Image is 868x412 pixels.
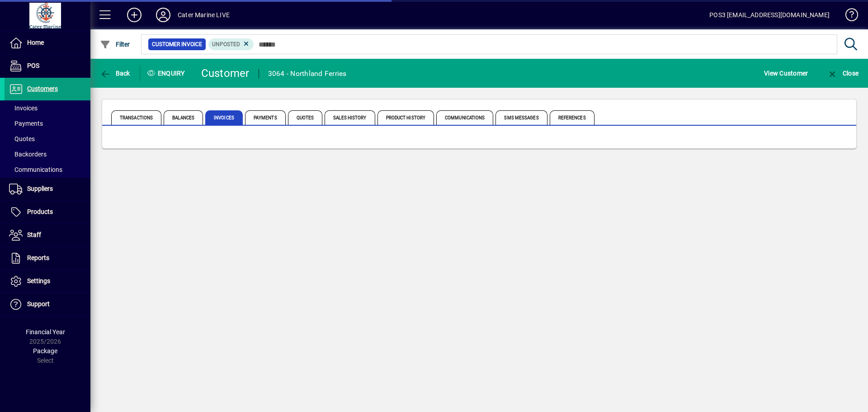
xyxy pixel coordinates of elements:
a: Payments [5,116,90,131]
div: Enquiry [140,66,194,81]
span: POS [27,62,39,69]
span: Payments [245,110,286,125]
button: Close [825,65,861,81]
span: Sales History [325,110,375,125]
a: Backorders [5,147,90,162]
a: Quotes [5,131,90,147]
button: Profile [149,7,178,23]
span: Balances [164,110,203,125]
span: Communications [9,166,62,173]
span: Invoices [9,104,38,112]
span: Settings [27,277,50,284]
a: Invoices [5,100,90,116]
a: Products [5,201,90,223]
span: References [550,110,594,125]
span: Reports [27,254,49,261]
span: Quotes [288,110,323,125]
button: View Customer [762,65,810,81]
div: 3064 - Northland Ferries [268,66,347,81]
span: Suppliers [27,185,53,192]
button: Add [120,7,149,23]
span: Products [27,208,53,215]
a: Staff [5,224,90,246]
span: SMS Messages [495,110,547,125]
a: Support [5,293,90,316]
a: Reports [5,247,90,270]
span: Home [27,39,44,46]
span: Close [827,70,859,77]
span: Payments [9,120,43,127]
a: POS [5,55,90,77]
span: Financial Year [26,328,65,336]
span: Transactions [111,110,161,125]
span: Staff [27,231,41,238]
span: Back [100,70,130,77]
div: Customer [201,66,250,81]
span: Support [27,300,50,308]
div: POS3 [EMAIL_ADDRESS][DOMAIN_NAME] [709,8,830,22]
mat-chip: Customer Invoice Status: Unposted [208,38,254,50]
app-page-header-button: Back [90,65,140,81]
button: Back [98,65,132,81]
span: Communications [436,110,493,125]
a: Home [5,32,90,54]
span: View Customer [764,66,808,81]
app-page-header-button: Close enquiry [817,65,868,81]
button: Filter [98,36,132,52]
span: Package [33,347,57,355]
span: Unposted [212,41,240,47]
span: Filter [100,41,130,48]
a: Settings [5,270,90,293]
a: Knowledge Base [839,2,857,31]
span: Invoices [205,110,243,125]
span: Customer Invoice [152,40,202,49]
a: Communications [5,162,90,177]
a: Suppliers [5,178,90,200]
span: Quotes [9,135,35,142]
span: Backorders [9,151,47,158]
span: Product History [377,110,434,125]
div: Cater Marine LIVE [178,8,230,22]
span: Customers [27,85,58,92]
